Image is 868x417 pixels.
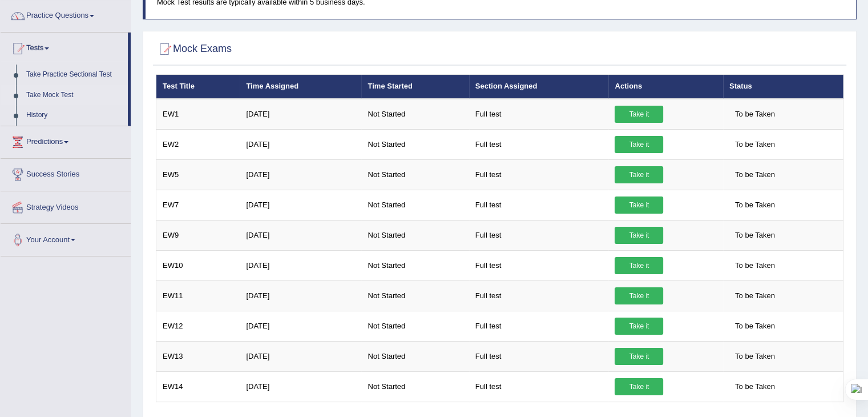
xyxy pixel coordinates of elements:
[615,257,663,274] a: Take it
[361,371,469,402] td: Not Started
[615,136,663,153] a: Take it
[729,257,781,274] span: To be Taken
[240,250,361,280] td: [DATE]
[21,85,128,106] a: Take Mock Test
[608,75,722,99] th: Actions
[156,41,232,58] h2: Mock Exams
[1,191,131,220] a: Strategy Videos
[240,190,361,220] td: [DATE]
[729,106,781,123] span: To be Taken
[156,311,240,341] td: EW12
[1,224,131,252] a: Your Account
[469,280,609,311] td: Full test
[615,287,663,304] a: Take it
[729,166,781,183] span: To be Taken
[469,99,609,130] td: Full test
[156,250,240,280] td: EW10
[240,280,361,311] td: [DATE]
[469,371,609,402] td: Full test
[469,129,609,159] td: Full test
[615,318,663,335] a: Take it
[729,227,781,244] span: To be Taken
[469,341,609,371] td: Full test
[156,75,240,99] th: Test Title
[156,159,240,190] td: EW5
[469,75,609,99] th: Section Assigned
[469,311,609,341] td: Full test
[729,318,781,335] span: To be Taken
[156,280,240,311] td: EW11
[729,287,781,304] span: To be Taken
[615,197,663,214] a: Take it
[240,99,361,130] td: [DATE]
[361,99,469,130] td: Not Started
[723,75,843,99] th: Status
[240,129,361,159] td: [DATE]
[1,159,131,187] a: Success Stories
[361,129,469,159] td: Not Started
[729,136,781,153] span: To be Taken
[469,220,609,250] td: Full test
[240,371,361,402] td: [DATE]
[21,105,128,126] a: History
[240,159,361,190] td: [DATE]
[469,250,609,280] td: Full test
[156,99,240,130] td: EW1
[361,159,469,190] td: Not Started
[361,220,469,250] td: Not Started
[729,378,781,395] span: To be Taken
[1,126,131,155] a: Predictions
[21,65,128,85] a: Take Practice Sectional Test
[240,220,361,250] td: [DATE]
[156,129,240,159] td: EW2
[469,159,609,190] td: Full test
[729,348,781,365] span: To be Taken
[615,348,663,365] a: Take it
[615,106,663,123] a: Take it
[240,311,361,341] td: [DATE]
[615,166,663,183] a: Take it
[240,75,361,99] th: Time Assigned
[361,190,469,220] td: Not Started
[615,378,663,395] a: Take it
[1,33,128,61] a: Tests
[156,190,240,220] td: EW7
[469,190,609,220] td: Full test
[361,311,469,341] td: Not Started
[361,250,469,280] td: Not Started
[156,220,240,250] td: EW9
[156,371,240,402] td: EW14
[729,197,781,214] span: To be Taken
[361,341,469,371] td: Not Started
[615,227,663,244] a: Take it
[361,280,469,311] td: Not Started
[156,341,240,371] td: EW13
[240,341,361,371] td: [DATE]
[361,75,469,99] th: Time Started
